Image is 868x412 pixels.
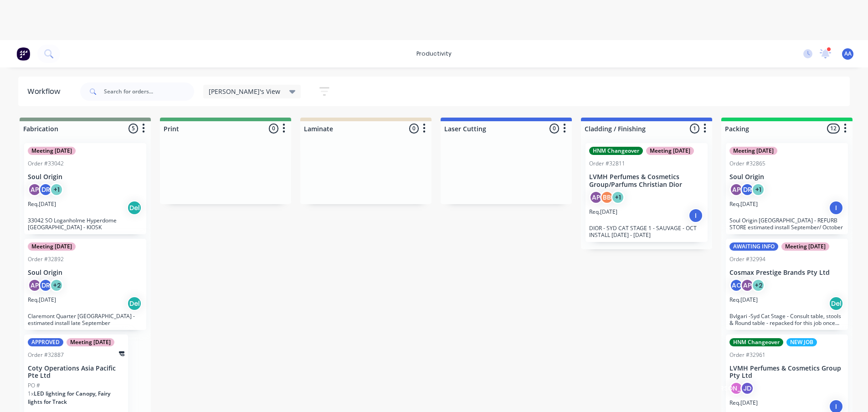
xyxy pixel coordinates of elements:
[28,269,143,277] p: Soul Origin
[688,208,703,223] div: I
[412,47,456,61] div: productivity
[729,296,758,304] p: Req. [DATE]
[726,143,848,234] div: Meeting [DATE]Order #32865Soul OriginAPDR+1Req.[DATE]ISoul Origin [GEOGRAPHIC_DATA] - REFURB STOR...
[729,147,777,155] div: Meeting [DATE]
[28,200,56,208] p: Req. [DATE]
[586,143,708,242] div: HNM ChangeoverMeeting [DATE]Order #32811LVMH Perfumes & Cosmetics Group/Parfums Christian DiorAPB...
[751,278,765,292] div: + 2
[28,381,40,390] p: PO #
[726,239,848,330] div: AWAITING INFOMeeting [DATE]Order #32994Cosmax Prestige Brands Pty LtdAOAP+2Req.[DATE]DelBvlgari -...
[729,242,778,251] div: AWAITING INFO
[646,147,694,155] div: Meeting [DATE]
[28,351,64,359] div: Order #32887
[209,87,280,96] span: [PERSON_NAME]'s View
[729,160,765,168] div: Order #32865
[127,201,142,215] div: Del
[39,278,52,292] div: DR
[50,278,63,292] div: + 2
[729,381,743,395] div: [PERSON_NAME]
[28,160,64,168] div: Order #33042
[28,242,76,251] div: Meeting [DATE]
[786,338,817,346] div: NEW JOB
[729,217,844,231] p: Soul Origin [GEOGRAPHIC_DATA] - REFURB STORE estimated install September/ October
[28,296,56,304] p: Req. [DATE]
[829,201,843,215] div: I
[729,338,783,346] div: HNM Changeover
[589,191,603,204] div: AP
[50,183,63,196] div: + 1
[27,86,65,97] div: Workflow
[28,183,41,196] div: AP
[589,160,625,168] div: Order #32811
[729,365,844,380] p: LVMH Perfumes & Cosmetics Group Pty Ltd
[729,351,765,359] div: Order #32961
[729,269,844,277] p: Cosmax Prestige Brands Pty Ltd
[28,217,143,231] p: 33042 SO Loganholme Hyperdome [GEOGRAPHIC_DATA] - KIOSK
[589,173,704,189] p: LVMH Perfumes & Cosmetics Group/Parfums Christian Dior
[28,255,64,263] div: Order #32892
[611,191,625,204] div: + 1
[28,173,143,181] p: Soul Origin
[729,399,758,407] p: Req. [DATE]
[39,183,52,196] div: DR
[729,173,844,181] p: Soul Origin
[589,225,704,238] p: DIOR - SYD CAT STAGE 1 - SAUVAGE - OCT INSTALL [DATE] - [DATE]
[729,278,743,292] div: AO
[740,278,754,292] div: AP
[740,183,754,196] div: DR
[28,278,41,292] div: AP
[600,191,614,204] div: BB
[837,381,859,403] iframe: Intercom live chat
[589,147,643,155] div: HNM Changeover
[751,183,765,196] div: + 1
[589,208,617,216] p: Req. [DATE]
[829,296,843,311] div: Del
[729,200,758,208] p: Req. [DATE]
[729,183,743,196] div: AP
[781,242,829,251] div: Meeting [DATE]
[24,143,146,234] div: Meeting [DATE]Order #33042Soul OriginAPDR+1Req.[DATE]Del33042 SO Loganholme Hyperdome [GEOGRAPHIC...
[24,239,146,330] div: Meeting [DATE]Order #32892Soul OriginAPDR+2Req.[DATE]DelClaremont Quarter [GEOGRAPHIC_DATA] - est...
[844,50,852,58] span: AA
[28,390,34,397] span: 1 x
[28,313,143,326] p: Claremont Quarter [GEOGRAPHIC_DATA] - estimated install late September
[104,82,194,101] input: Search for orders...
[729,313,844,326] p: Bvlgari -Syd Cat Stage - Consult table, stools & Round table - repacked for this job once removed...
[67,338,114,346] div: Meeting [DATE]
[127,296,142,311] div: Del
[740,381,754,395] div: JD
[28,390,110,406] span: LED lighting for Canopy, Fairy lights for Track
[28,338,63,346] div: APPROVED
[28,365,124,380] p: Coty Operations Asia Pacific Pte Ltd
[729,255,765,263] div: Order #32994
[28,147,76,155] div: Meeting [DATE]
[16,47,30,61] img: Factory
